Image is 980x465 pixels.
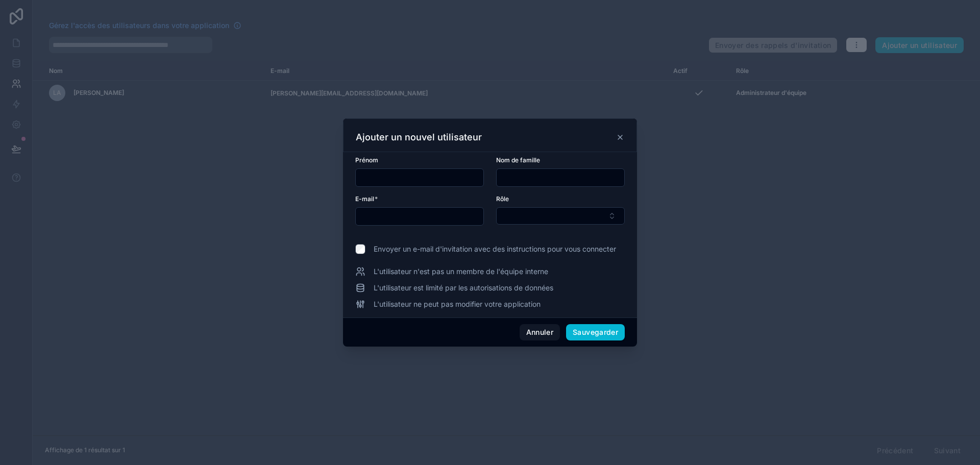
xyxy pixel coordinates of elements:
button: Annuler [520,324,560,340]
font: Ajouter un nouvel utilisateur [356,132,482,142]
font: Annuler [526,328,553,336]
font: L'utilisateur est limité par les autorisations de données [374,283,553,292]
font: Prénom [355,156,378,164]
font: L'utilisateur n'est pas un membre de l'équipe interne [374,267,548,276]
button: Sauvegarder [566,324,625,340]
input: Envoyer un e-mail d'invitation avec des instructions pour vous connecter [355,244,365,254]
button: Bouton de sélection [496,207,625,225]
font: E-mail [355,195,374,203]
font: Rôle [496,195,509,203]
font: Sauvegarder [573,328,618,336]
font: Nom de famille [496,156,540,164]
font: Envoyer un e-mail d'invitation avec des instructions pour vous connecter [374,244,616,253]
font: L'utilisateur ne peut pas modifier votre application [374,300,541,308]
